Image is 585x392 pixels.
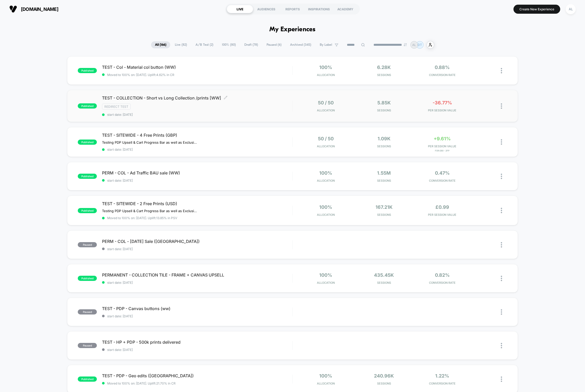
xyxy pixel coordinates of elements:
[102,209,198,213] span: Testing PDP Upsell & Cart Progress Bar as well as Exclusive Free Prints in the Cart
[317,382,335,385] span: Allocation
[356,73,412,77] span: Sessions
[356,144,412,148] span: Sessions
[404,43,407,46] img: end
[317,73,335,77] span: Allocation
[102,148,292,151] span: start date: [DATE]
[501,68,502,73] img: close
[415,179,470,182] span: CONVERSION RATE
[102,179,292,182] span: start date: [DATE]
[102,113,292,117] span: start date: [DATE]
[415,144,470,148] span: PER SESSION VALUE
[501,208,502,213] img: close
[377,170,391,176] span: 1.55M
[78,174,97,179] span: published
[320,43,332,47] span: By Label
[9,5,17,13] img: Visually logo
[78,309,97,314] span: paused
[102,373,292,378] span: TEST - PDP - Geo edits ([GEOGRAPHIC_DATA])
[356,213,412,217] span: Sessions
[102,104,131,110] span: Redirect Test
[102,247,292,251] span: start date: [DATE]
[418,43,422,47] p: DT
[102,314,292,318] span: start date: [DATE]
[501,242,502,248] img: close
[21,6,58,12] span: [DOMAIN_NAME]
[434,136,451,141] span: +9.61%
[377,65,391,70] span: 6.28k
[319,65,332,70] span: 100%
[412,43,416,47] p: AL
[107,73,174,77] span: Moved to 100% on: [DATE] . Uplift: 4.62% in CR
[501,376,502,382] img: close
[318,100,334,105] span: 50 / 50
[501,139,502,145] img: close
[319,204,332,210] span: 100%
[151,41,170,48] span: All ( 166 )
[378,136,391,141] span: 1.09k
[317,109,335,112] span: Allocation
[192,41,217,48] span: A/B Test ( 2 )
[564,4,577,14] button: AL
[107,216,177,220] span: Moved to 100% on: [DATE] . Uplift: 13.85% in PSV
[227,5,253,13] div: LIVE
[102,201,292,206] span: TEST - SITEWIDE - 2 Free Prints (USD)
[286,41,315,48] span: Archived ( 345 )
[435,65,450,70] span: 0.88%
[78,376,97,382] span: published
[78,103,97,109] span: published
[415,213,470,217] span: PER SESSION VALUE
[78,208,97,213] span: published
[319,373,332,379] span: 100%
[433,100,452,105] span: -36.77%
[171,41,191,48] span: Live ( 82 )
[102,65,292,70] span: TEST - Col - Material col button (WW)
[435,170,450,176] span: 0.47%
[78,140,97,145] span: published
[218,41,240,48] span: 100% ( 80 )
[318,136,334,141] span: 50 / 50
[102,140,198,144] span: Testing PDP Upsell & Cart Progress Bar as well as Exclusive Free Prints in the Cart
[415,73,470,77] span: CONVERSION RATE
[501,174,502,179] img: close
[102,348,292,352] span: start date: [DATE]
[317,213,335,217] span: Allocation
[415,149,470,152] span: for £80 - 2FP
[78,343,97,348] span: paused
[269,26,316,33] h1: My Experiences
[356,281,412,285] span: Sessions
[501,276,502,281] img: close
[78,68,97,73] span: published
[377,100,391,105] span: 5.85k
[102,239,292,244] span: PERM - COL - [DATE] Sale ([GEOGRAPHIC_DATA])
[319,170,332,176] span: 100%
[317,281,335,285] span: Allocation
[306,5,332,13] div: INSPIRATIONS
[263,41,285,48] span: Paused ( 6 )
[102,340,292,345] span: TEST - HP + PDP - 500k prints delivered
[415,382,470,385] span: CONVERSION RATE
[78,276,97,281] span: published
[435,272,450,278] span: 0.82%
[102,170,292,175] span: PERM - COL - Ad Traffic BAU sale (WW)
[435,373,449,379] span: 1.22%
[415,281,470,285] span: CONVERSION RATE
[317,179,335,182] span: Allocation
[332,5,358,13] div: ACADEMY
[356,109,412,112] span: Sessions
[356,382,412,385] span: Sessions
[415,109,470,112] span: PER SESSION VALUE
[102,95,292,101] span: TEST - COLLECTION - Short vs Long Collection /prints [WW]
[501,103,502,109] img: close
[102,306,292,311] span: TEST - PDP - Canvas buttons (ww)
[102,281,292,285] span: start date: [DATE]
[319,272,332,278] span: 100%
[435,204,449,210] span: £0.99
[317,144,335,148] span: Allocation
[240,41,262,48] span: Draft ( 78 )
[253,5,279,13] div: AUDIENCES
[513,5,560,14] button: Create New Experience
[374,272,394,278] span: 435.45k
[279,5,306,13] div: REPORTS
[107,381,176,385] span: Moved to 100% on: [DATE] . Uplift: 21.70% in CR
[376,204,393,210] span: 167.21k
